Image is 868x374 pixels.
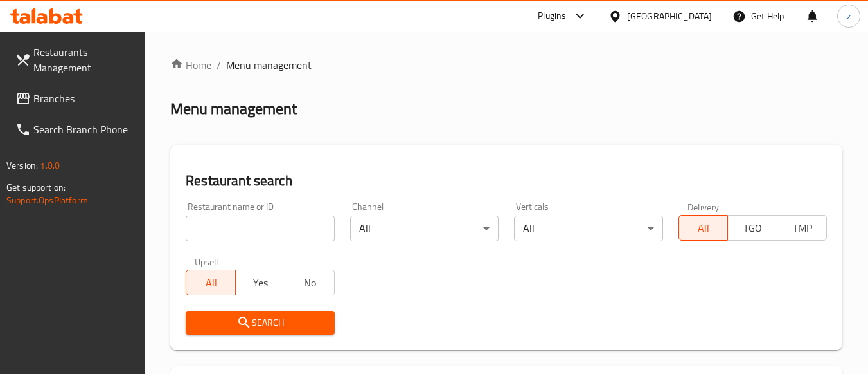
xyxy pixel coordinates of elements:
button: Yes [235,270,285,295]
span: All [191,274,231,292]
span: No [290,274,330,292]
span: Search [196,315,324,331]
nav: breadcrumb [170,57,842,73]
a: Search Branch Phone [5,114,145,145]
button: All [186,270,236,295]
span: z [847,9,851,23]
div: Plugins [538,8,566,24]
button: Search [186,311,334,335]
div: All [350,216,499,241]
input: Search for restaurant name or ID.. [186,216,334,241]
h2: Restaurant search [186,171,827,191]
li: / [217,57,221,73]
span: Yes [241,274,280,292]
span: Restaurants Management [33,44,135,75]
span: TMP [783,219,822,238]
div: All [514,216,662,241]
span: TGO [733,219,772,238]
a: Restaurants Management [5,37,145,83]
a: Home [170,57,211,73]
span: Version: [6,157,38,174]
label: Delivery [687,202,720,211]
button: No [285,270,335,295]
span: All [684,219,723,238]
a: Support.OpsPlatform [6,192,88,209]
span: Get support on: [6,179,66,196]
button: TMP [777,215,827,241]
label: Upsell [195,257,218,266]
span: 1.0.0 [40,157,60,174]
span: Branches [33,91,135,106]
span: Menu management [226,57,312,73]
button: All [678,215,729,241]
button: TGO [727,215,777,241]
a: Branches [5,83,145,114]
h2: Menu management [170,98,297,119]
span: Search Branch Phone [33,122,135,137]
div: [GEOGRAPHIC_DATA] [627,9,712,23]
